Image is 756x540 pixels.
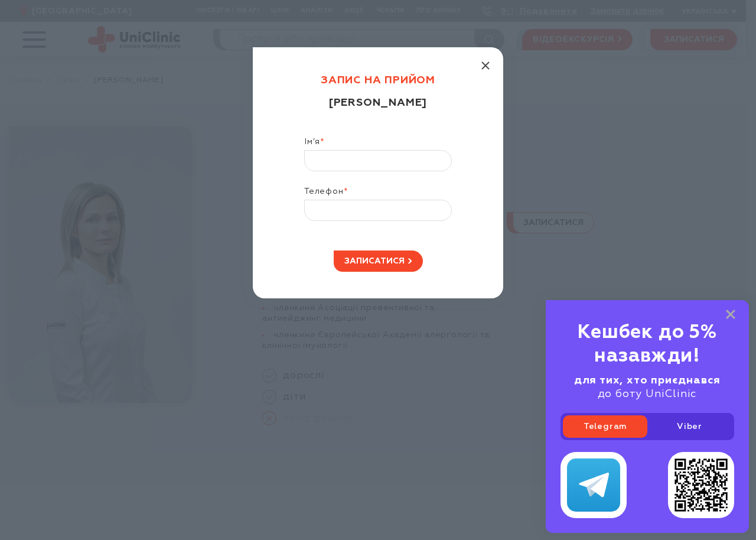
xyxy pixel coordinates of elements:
a: Viber [647,415,732,438]
button: записатися [334,251,423,272]
a: Telegram [563,415,647,438]
div: Кешбек до 5% назавжди! [561,321,734,368]
span: записатися [344,257,405,265]
div: Запис на прийом [279,74,477,96]
b: для тих, хто приєднався [574,375,721,386]
div: [PERSON_NAME] [279,96,477,136]
label: Ім’я [304,136,452,150]
div: до боту UniClinic [561,374,734,401]
label: Телефон [304,186,452,200]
